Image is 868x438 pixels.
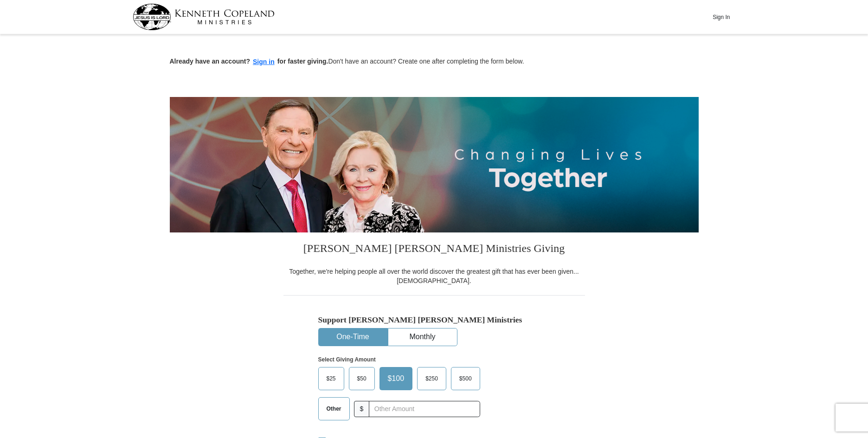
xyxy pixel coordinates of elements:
button: One-Time [319,328,387,346]
span: Other [322,402,346,416]
span: $500 [455,372,476,386]
span: $ [354,401,370,417]
input: Other Amount [369,401,480,417]
button: Sign in [250,57,277,67]
span: $100 [383,372,409,386]
strong: Select Giving Amount [318,356,376,363]
span: $25 [322,372,341,386]
button: Sign In [707,10,735,24]
span: $250 [421,372,443,386]
p: Don't have an account? Create one after completing the form below. [170,57,699,67]
button: Monthly [388,328,457,346]
img: kcm-header-logo.svg [133,4,275,30]
h3: [PERSON_NAME] [PERSON_NAME] Ministries Giving [283,232,585,267]
h5: Support [PERSON_NAME] [PERSON_NAME] Ministries [318,315,550,325]
span: $50 [353,372,371,386]
div: Together, we're helping people all over the world discover the greatest gift that has ever been g... [283,267,585,285]
strong: Already have an account? for faster giving. [170,58,328,65]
